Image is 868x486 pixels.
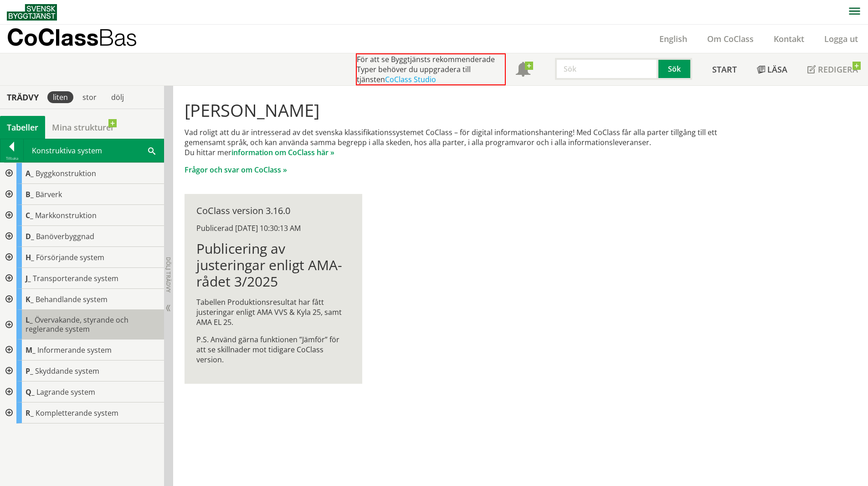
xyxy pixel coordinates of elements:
[26,252,34,262] span: H_
[36,408,118,418] span: Kompletterande system
[47,91,73,103] div: liten
[98,24,137,51] span: Bas
[26,189,34,199] span: B_
[231,147,334,157] a: information om CoClass här »
[148,146,155,155] span: Sök i tabellen
[797,53,868,85] a: Redigera
[24,139,164,162] div: Konstruktiva system
[26,210,33,220] span: C_
[702,53,747,85] a: Start
[196,334,350,365] p: P.S. Använd gärna funktionen ”Jämför” för att se skillnader mot tidigare CoClass version.
[106,91,129,103] div: dölj
[36,294,108,304] span: Behandlande system
[767,64,787,75] span: Läsa
[36,189,62,199] span: Bärverk
[26,168,34,178] span: A_
[7,4,57,21] img: Svensk Byggtjänst
[747,53,797,85] a: Läsa
[196,240,350,290] h1: Publicering av justeringar enligt AMA-rådet 3/2025
[26,231,34,241] span: D_
[649,33,697,44] a: English
[36,168,96,178] span: Byggkonstruktion
[0,155,23,162] div: Tillbaka
[818,64,858,75] span: Redigera
[45,116,121,139] a: Mina strukturer
[26,273,31,283] span: J_
[697,33,764,44] a: Om CoClass
[36,231,94,241] span: Banöverbyggnad
[26,408,34,418] span: R_
[385,74,436,84] a: CoClass Studio
[164,257,172,293] span: Dölj trädvy
[2,92,44,102] div: Trädvy
[814,33,868,44] a: Logga ut
[196,206,350,216] div: CoClass version 3.16.0
[77,91,102,103] div: stor
[37,345,112,355] span: Informerande system
[196,297,350,327] p: Tabellen Produktionsresultat har fått justeringar enligt AMA VVS & Kyla 25, samt AMA EL 25.
[35,210,97,220] span: Markkonstruktion
[26,294,34,304] span: K_
[7,25,157,53] a: CoClassBas
[7,32,137,42] p: CoClass
[26,366,33,376] span: P_
[196,223,350,233] div: Publicerad [DATE] 10:30:13 AM
[26,387,35,397] span: Q_
[26,345,36,355] span: M_
[658,58,692,80] button: Sök
[26,315,33,325] span: L_
[516,63,530,78] span: Notifikationer
[185,127,745,157] p: Vad roligt att du är intresserad av det svenska klassifikationssystemet CoClass – för digital inf...
[764,33,814,44] a: Kontakt
[35,366,99,376] span: Skyddande system
[185,100,745,120] h1: [PERSON_NAME]
[36,387,95,397] span: Lagrande system
[185,165,287,175] a: Frågor och svar om CoClass »
[33,273,118,283] span: Transporterande system
[356,53,506,85] div: För att se Byggtjänsts rekommenderade Typer behöver du uppgradera till tjänsten
[36,252,104,262] span: Försörjande system
[555,58,658,80] input: Sök
[712,64,737,75] span: Start
[26,315,128,334] span: Övervakande, styrande och reglerande system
